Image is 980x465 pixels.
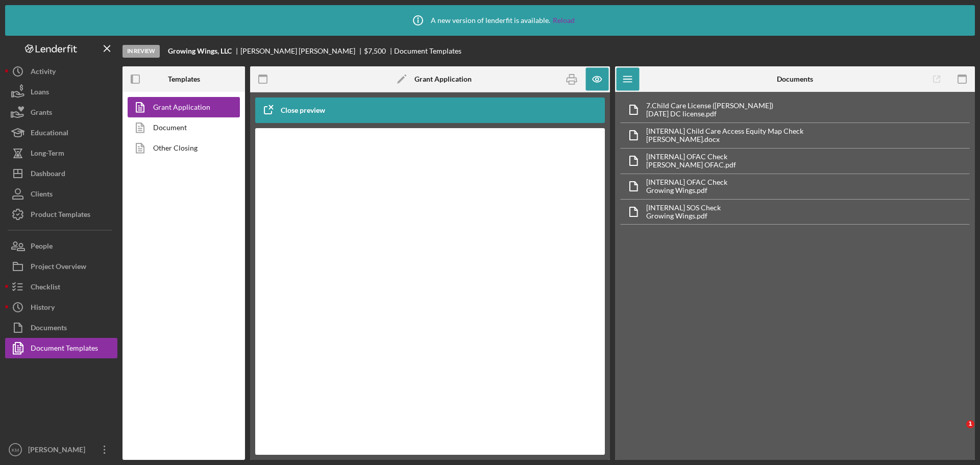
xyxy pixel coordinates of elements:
[5,317,117,338] button: Documents
[31,143,64,166] div: Long-Term
[945,420,970,445] iframe: Intercom live chat
[240,47,364,55] div: [PERSON_NAME] [PERSON_NAME]
[31,256,86,279] div: Project Overview
[646,153,736,161] div: [INTERNAL] OFAC Check
[5,82,117,102] button: Loans
[646,178,727,186] div: [INTERNAL] OFAC Check
[122,45,160,58] div: In Review
[5,256,117,277] button: Project Overview
[31,204,90,227] div: Product Templates
[646,135,803,143] div: [PERSON_NAME].docx
[31,236,53,259] div: People
[646,110,773,118] div: [DATE] DC license.pdf
[128,138,235,158] a: Other Closing
[646,186,727,194] div: Growing Wings.pdf
[394,47,461,55] div: Document Templates
[414,75,472,83] b: Grant Application
[31,123,68,145] div: Educational
[646,161,736,169] div: [PERSON_NAME] OFAC.pdf
[646,204,721,212] div: [INTERNAL] SOS Check
[777,75,813,83] b: Documents
[5,102,117,123] button: Grants
[5,163,117,184] button: Dashboard
[31,102,52,125] div: Grants
[128,117,235,138] a: Document
[31,317,67,340] div: Documents
[255,100,335,120] button: Close preview
[5,61,117,82] button: Activity
[168,75,200,83] b: Templates
[31,82,49,105] div: Loans
[966,420,974,428] span: 1
[5,143,117,163] button: Long-Term
[26,439,92,462] div: [PERSON_NAME]
[364,46,386,55] span: $7,500
[5,123,117,143] button: Educational
[5,338,117,358] button: Document Templates
[31,338,98,361] div: Document Templates
[31,163,65,186] div: Dashboard
[405,8,575,33] div: A new version of lenderfit is available.
[31,277,60,300] div: Checklist
[5,277,117,297] button: Checklist
[646,102,773,110] div: 7. Child Care License ([PERSON_NAME])
[553,16,575,25] a: Reload
[5,236,117,256] button: People
[5,184,117,204] button: Clients
[12,447,19,453] text: KM
[646,212,721,220] div: Growing Wings.pdf
[128,97,235,117] a: Grant Application
[31,61,56,84] div: Activity
[276,138,584,445] iframe: Rich Text Area
[646,127,803,135] div: [INTERNAL] Child Care Access Equity Map Check
[31,297,55,320] div: History
[5,297,117,317] button: History
[168,47,232,55] b: Growing Wings, LLC
[281,100,325,120] div: Close preview
[31,184,53,207] div: Clients
[5,204,117,225] button: Product Templates
[5,439,117,460] button: KM[PERSON_NAME]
